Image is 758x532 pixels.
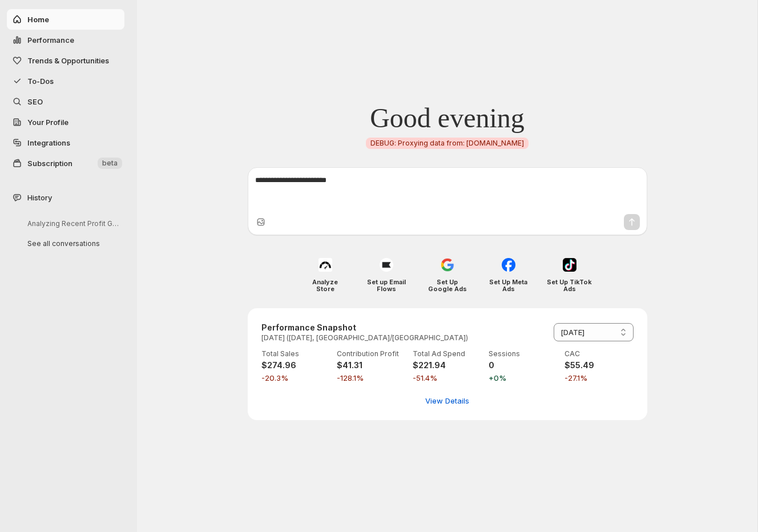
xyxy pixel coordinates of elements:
img: Set Up Google Ads icon [441,258,454,272]
button: Home [7,9,124,30]
img: Set up Email Flows icon [380,258,393,272]
button: Analyzing Recent Profit Growth [18,215,127,232]
span: Trends & Opportunities [27,56,109,65]
h4: $274.96 [261,360,330,371]
p: CAC [565,349,634,358]
h4: Analyze Store [303,279,348,292]
p: Total Ad Spend [413,349,482,358]
p: Sessions [489,349,558,358]
span: DEBUG: Proxying data from: [DOMAIN_NAME] [370,139,524,148]
a: Your Profile [7,112,124,132]
button: Trends & Opportunities [7,50,124,71]
h4: Set Up Google Ads [425,279,470,292]
span: Good evening [370,112,525,124]
img: Set Up TikTok Ads icon [563,258,576,272]
span: Home [27,15,49,24]
span: Performance [27,35,74,45]
button: See all conversations [18,235,127,252]
span: To-Dos [27,76,54,86]
span: -20.3% [261,372,330,384]
p: Total Sales [261,349,330,358]
h4: $221.94 [413,360,482,371]
span: Subscription [27,159,72,168]
span: beta [102,159,118,168]
h4: Set Up Meta Ads [486,279,531,292]
span: +0% [489,372,558,384]
h4: Set Up TikTok Ads [547,279,592,292]
span: -128.1% [337,372,406,384]
a: SEO [7,91,124,112]
button: Subscription [7,153,124,174]
p: Contribution Profit [337,349,406,358]
h4: 0 [489,360,558,371]
h4: $55.49 [565,360,634,371]
h4: Set up Email Flows [364,279,409,292]
span: Integrations [27,138,70,147]
p: [DATE] ([DATE], [GEOGRAPHIC_DATA]/[GEOGRAPHIC_DATA]) [261,333,468,342]
h3: Performance Snapshot [261,322,468,333]
span: History [27,192,52,203]
h4: $41.31 [337,360,406,371]
button: View detailed performance [418,392,476,410]
button: Upload image [255,216,267,228]
span: -51.4% [413,372,482,384]
img: Set Up Meta Ads icon [502,258,515,272]
button: Performance [7,30,124,50]
span: Your Profile [27,118,68,127]
span: -27.1% [565,372,634,384]
button: To-Dos [7,71,124,91]
a: Integrations [7,132,124,153]
span: View Details [425,395,469,406]
img: Analyze Store icon [318,258,332,272]
span: SEO [27,97,43,106]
